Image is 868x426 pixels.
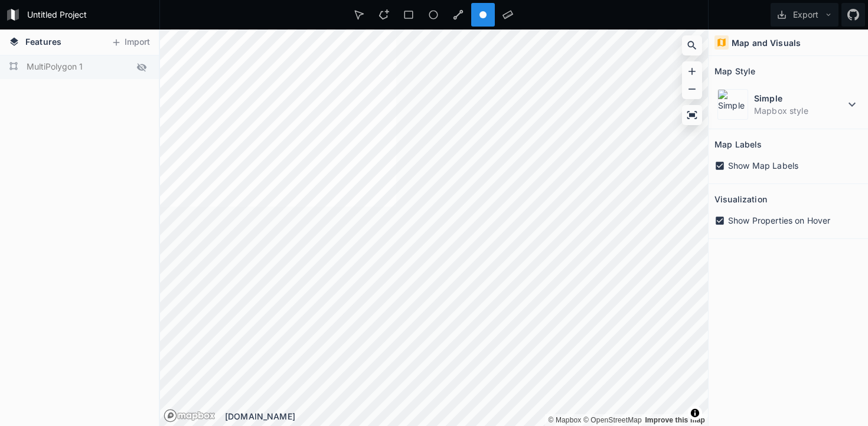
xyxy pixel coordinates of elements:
dd: Mapbox style [754,104,845,117]
h2: Map Labels [714,135,762,153]
a: Mapbox logo [164,409,216,422]
h2: Visualization [714,190,767,208]
a: Mapbox [548,416,581,424]
a: Mapbox logo [164,409,177,422]
h4: Map and Visuals [732,37,801,49]
button: Toggle attribution [688,406,702,420]
div: [DOMAIN_NAME] [225,410,708,422]
dt: Simple [754,92,845,104]
span: Toggle attribution [691,407,699,420]
button: Import [105,33,156,52]
span: Show Map Labels [728,159,798,172]
a: Map feedback [645,416,705,424]
span: Features [25,35,61,48]
img: Simple [717,89,748,120]
h2: Map Style [714,62,755,80]
span: Show Properties on Hover [728,214,830,227]
button: Export [771,3,838,27]
a: OpenStreetMap [583,416,642,424]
